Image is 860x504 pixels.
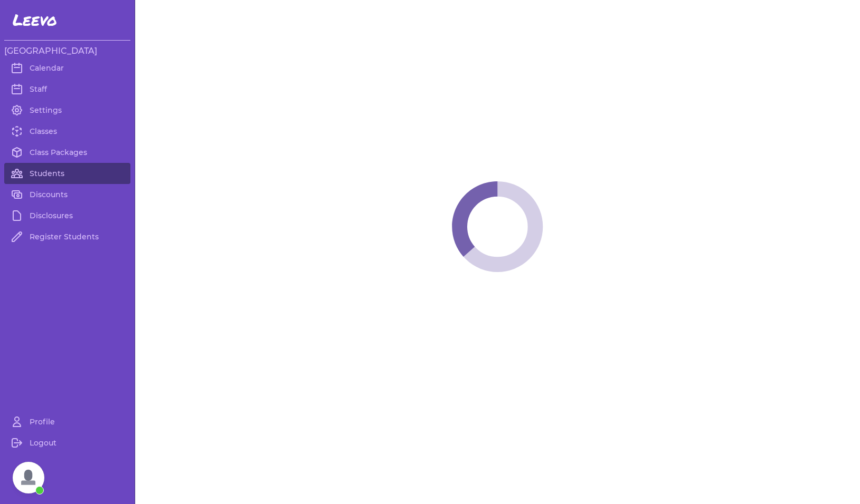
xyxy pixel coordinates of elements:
a: Logout [4,432,130,453]
h3: [GEOGRAPHIC_DATA] [4,45,130,57]
a: Settings [4,100,130,121]
a: Class Packages [4,142,130,163]
a: Register Students [4,226,130,247]
a: Classes [4,121,130,142]
a: Disclosures [4,205,130,226]
a: Profile [4,411,130,432]
a: Students [4,163,130,184]
a: Staff [4,79,130,100]
a: Calendar [4,57,130,79]
a: Discounts [4,184,130,205]
div: Open chat [13,462,44,493]
span: Leevo [13,11,57,30]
